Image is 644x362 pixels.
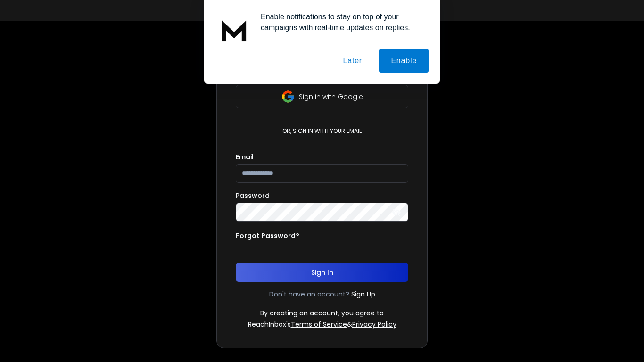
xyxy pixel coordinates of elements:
label: Password [236,192,270,199]
p: Forgot Password? [236,231,299,240]
label: Email [236,154,254,160]
button: Enable [379,49,429,73]
p: By creating an account, you agree to [260,308,384,318]
div: Enable notifications to stay on top of your campaigns with real-time updates on replies. [253,11,429,33]
a: Terms of Service [291,320,347,329]
a: Sign Up [351,289,375,299]
p: Don't have an account? [269,289,349,299]
button: Sign in with Google [236,85,408,108]
img: notification icon [215,11,253,49]
a: Privacy Policy [352,320,396,329]
button: Later [331,49,373,73]
button: Sign In [236,263,408,282]
p: Sign in with Google [299,92,363,101]
p: ReachInbox's & [248,320,396,329]
p: or, sign in with your email [279,127,365,135]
